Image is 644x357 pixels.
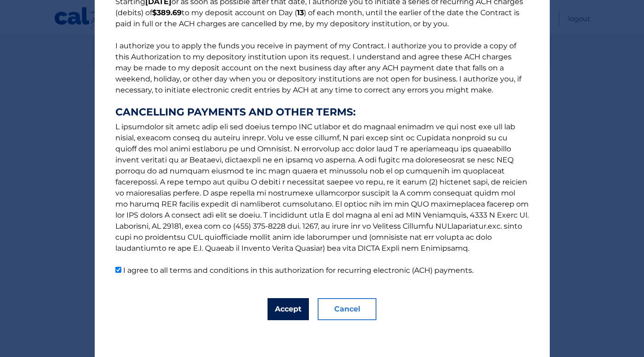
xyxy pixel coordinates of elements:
[268,298,309,320] button: Accept
[297,8,304,17] b: 13
[318,298,376,320] button: Cancel
[123,266,473,275] label: I agree to all terms and conditions in this authorization for recurring electronic (ACH) payments.
[115,107,529,118] strong: CANCELLING PAYMENTS AND OTHER TERMS:
[152,8,182,17] b: $389.69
